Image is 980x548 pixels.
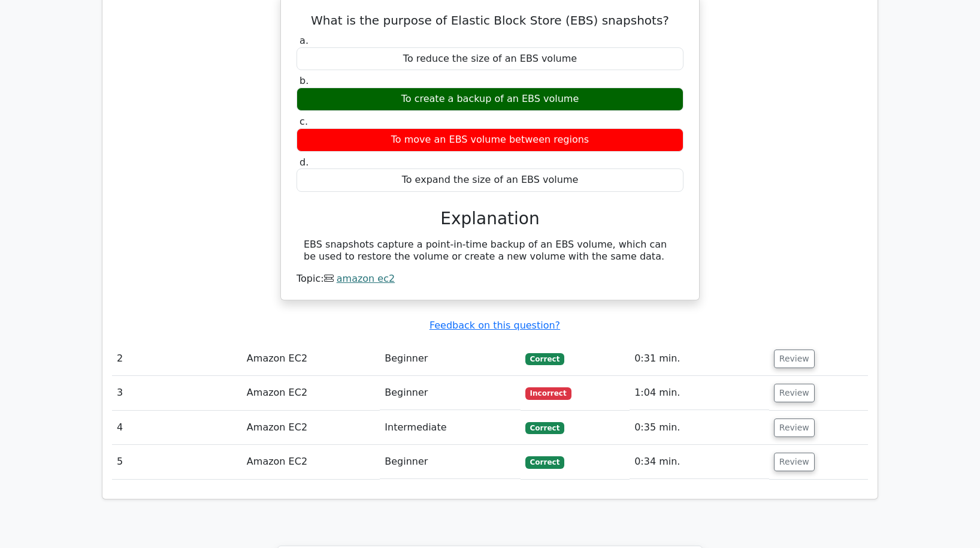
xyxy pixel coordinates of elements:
td: 4 [112,411,242,445]
div: To create a backup of an EBS volume [297,88,683,111]
span: c. [300,116,308,127]
td: 3 [112,376,242,410]
button: Review [774,384,815,402]
td: Intermediate [380,411,520,445]
span: d. [300,156,308,168]
td: Amazon EC2 [242,376,380,410]
td: Amazon EC2 [242,445,380,479]
td: 0:35 min. [630,411,769,445]
span: Correct [525,456,564,468]
td: Beginner [380,445,520,479]
div: To expand the size of an EBS volume [297,168,683,192]
button: Review [774,453,815,471]
td: 2 [112,342,242,376]
td: 0:34 min. [630,445,769,479]
td: Beginner [380,342,520,376]
span: Correct [525,422,564,434]
td: 1:04 min. [630,376,769,410]
td: Amazon EC2 [242,342,380,376]
span: a. [300,35,308,46]
div: To move an EBS volume between regions [297,128,683,152]
td: 5 [112,445,242,479]
h3: Explanation [304,209,676,229]
div: Topic: [297,273,683,285]
button: Review [774,350,815,368]
span: Incorrect [525,387,571,399]
td: Beginner [380,376,520,410]
span: Correct [525,353,564,365]
td: 0:31 min. [630,342,769,376]
a: Feedback on this question? [429,320,560,331]
a: amazon ec2 [337,273,395,284]
span: b. [300,75,308,86]
div: To reduce the size of an EBS volume [297,47,683,71]
td: Amazon EC2 [242,411,380,445]
div: EBS snapshots capture a point-in-time backup of an EBS volume, which can be used to restore the v... [304,239,676,264]
button: Review [774,418,815,437]
h5: What is the purpose of Elastic Block Store (EBS) snapshots? [295,13,685,28]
